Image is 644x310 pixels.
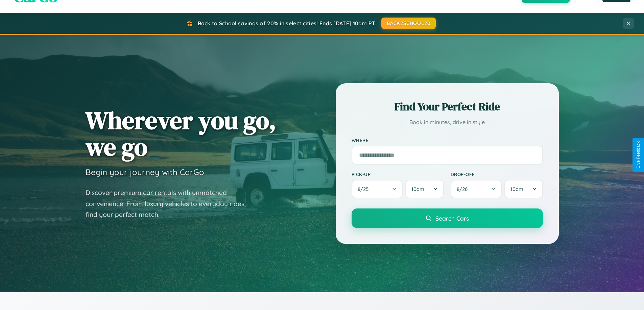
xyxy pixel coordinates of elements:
p: Book in minutes, drive in style [352,117,543,127]
span: 8 / 25 [358,186,372,192]
p: Discover premium car rentals with unmatched convenience. From luxury vehicles to everyday rides, ... [86,187,255,220]
span: 8 / 26 [457,186,471,192]
button: 10am [405,180,444,198]
span: 10am [411,186,424,192]
span: Search Cars [435,215,469,222]
h2: Find Your Perfect Ride [352,99,543,114]
h1: Wherever you go, we go [86,107,276,160]
button: BACK2SCHOOL20 [381,18,436,29]
span: 10am [510,186,523,192]
button: 10am [504,180,543,198]
span: Back to School savings of 20% in select cities! Ends [DATE] 10am PT. [198,20,376,27]
div: Give Feedback [636,141,641,169]
button: 8/26 [451,180,502,198]
button: 8/25 [352,180,403,198]
h3: Begin your journey with CarGo [86,167,204,177]
label: Drop-off [451,171,543,177]
label: Pick-up [352,171,444,177]
button: Search Cars [352,208,543,228]
label: Where [352,137,543,143]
